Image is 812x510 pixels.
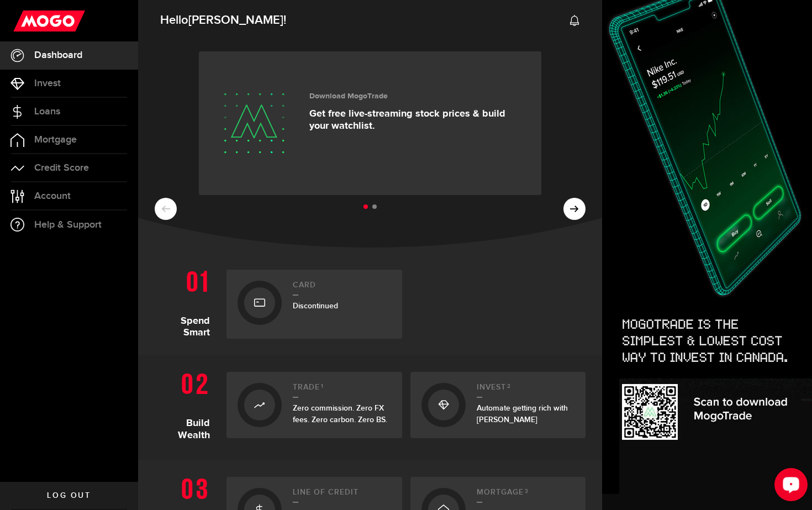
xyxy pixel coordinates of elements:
[160,9,286,32] span: Hello !
[34,50,82,60] span: Dashboard
[293,301,338,311] span: Discontinued
[309,108,525,132] p: Get free live-streaming stock prices & build your watchlist.
[410,372,586,438] a: Invest2Automate getting rich with [PERSON_NAME]
[477,488,575,503] h2: Mortgage
[34,78,61,88] span: Invest
[226,270,402,339] a: CardDiscontinued
[34,135,77,145] span: Mortgage
[477,403,568,424] span: Automate getting rich with [PERSON_NAME]
[34,163,89,173] span: Credit Score
[226,372,402,438] a: Trade1Zero commission. Zero FX fees. Zero carbon. Zero BS.
[766,464,812,510] iframe: LiveChat chat widget
[188,13,283,28] span: [PERSON_NAME]
[34,107,60,117] span: Loans
[321,383,324,390] sup: 1
[155,264,218,339] h1: Spend Smart
[293,488,391,503] h2: Line of credit
[507,383,511,390] sup: 2
[155,366,218,444] h1: Build Wealth
[34,220,102,230] span: Help & Support
[525,488,529,495] sup: 3
[199,51,541,195] a: Download MogoTrade Get free live-streaming stock prices & build your watchlist.
[477,383,575,398] h2: Invest
[309,92,525,101] h3: Download MogoTrade
[293,281,391,296] h2: Card
[34,191,71,201] span: Account
[293,403,387,424] span: Zero commission. Zero FX fees. Zero carbon. Zero BS.
[293,383,391,398] h2: Trade
[47,492,91,500] span: Log out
